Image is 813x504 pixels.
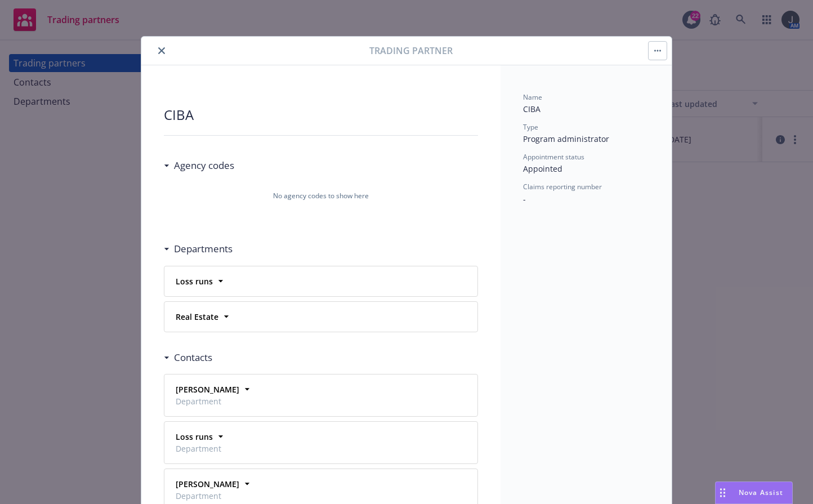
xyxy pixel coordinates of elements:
span: Trading partner [369,44,453,57]
span: Program administrator [523,133,609,144]
button: close [155,44,168,57]
strong: Real Estate [176,311,218,322]
div: CIBA [164,106,478,124]
span: Department [176,490,239,502]
strong: Loss runs [176,276,213,287]
span: Appointment status [523,152,584,162]
span: Claims reporting number [523,182,602,191]
h3: Departments [174,242,233,256]
strong: Loss runs [176,431,213,442]
button: Nova Assist [715,481,793,504]
strong: [PERSON_NAME] [176,384,239,395]
span: - [523,194,526,204]
span: Department [176,395,239,407]
strong: [PERSON_NAME] [176,479,239,489]
span: CIBA [523,104,540,114]
div: Agency codes [164,158,234,173]
div: Departments [164,242,233,256]
div: Drag to move [716,482,730,503]
span: Name [523,92,542,102]
span: No agency codes to show here [273,191,369,201]
h3: Contacts [174,350,212,365]
div: Contacts [164,350,212,365]
span: Appointed [523,163,562,174]
span: Department [176,443,221,454]
span: Nova Assist [739,488,783,497]
span: Type [523,122,538,132]
h3: Agency codes [174,158,234,173]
